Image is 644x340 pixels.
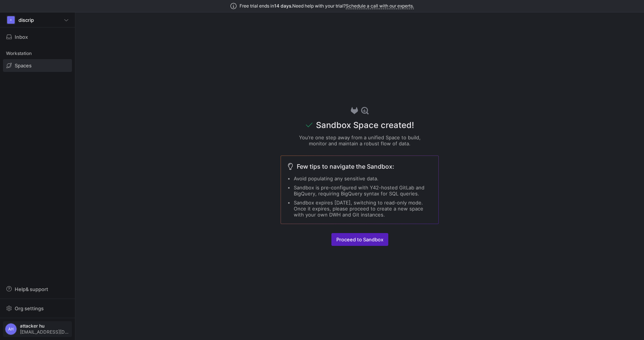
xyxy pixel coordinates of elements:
[290,134,429,146] p: You’re one step away from a unified Space to build, monitor and maintain a robust flow of data.
[346,3,414,9] a: Schedule a call with our experts.
[15,305,44,311] span: Org settings
[316,119,414,131] div: Sandbox Space created!
[294,200,432,218] li: Sandbox expires [DATE], switching to read-only mode. Once it expires, please proceed to create a ...
[351,107,358,114] img: press-kit-icon-sandbox.svg
[3,302,72,315] button: Org settings
[297,162,394,171] span: Few tips to navigate the Sandbox:
[15,286,48,292] span: Help & support
[294,184,432,197] li: Sandbox is pre-configured with Y42-hosted GitLab and BigQuery, requiring BigQuery syntax for SQL ...
[294,175,432,181] li: Avoid populating any sensitive data.
[274,3,292,9] span: 14 days.
[331,233,388,246] button: Proceed to Sandbox
[3,48,72,59] div: Workstation
[3,306,72,312] a: Org settings
[240,3,414,9] span: Free trial ends in Need help with your trial?
[3,59,72,72] a: Spaces
[3,321,72,337] button: AHattacker hu[EMAIL_ADDRESS][DOMAIN_NAME]
[15,34,28,40] span: Inbox
[5,323,17,335] div: AH
[3,283,72,296] button: Help& support
[361,107,369,114] img: icon-special-sandbox.svg
[20,323,70,329] span: attacker hu
[15,63,32,69] span: Spaces
[7,16,15,24] div: D
[336,236,383,242] span: Proceed to Sandbox
[20,329,70,335] span: [EMAIL_ADDRESS][DOMAIN_NAME]
[3,30,72,43] button: Inbox
[18,17,34,23] span: discrip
